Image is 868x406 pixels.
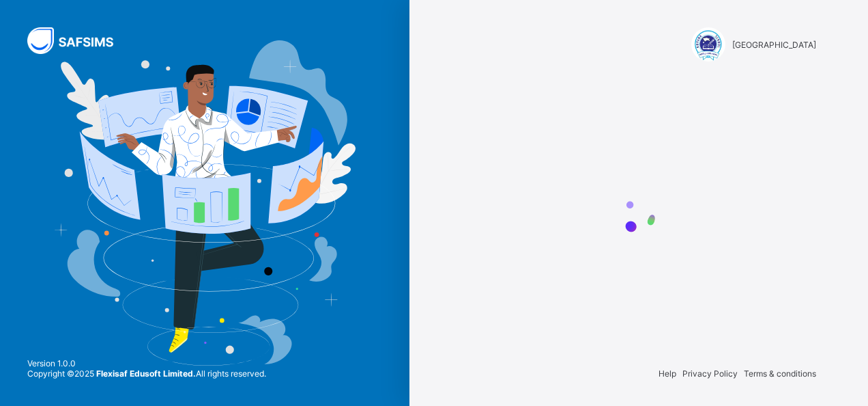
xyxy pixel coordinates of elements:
span: Copyright © 2025 All rights reserved. [27,368,266,379]
span: Version 1.0.0 [27,358,266,368]
span: Help [659,368,676,379]
img: Govana School [691,27,725,62]
span: [GEOGRAPHIC_DATA] [732,40,816,50]
img: SAFSIMS Logo [27,27,130,54]
span: Terms & conditions [744,368,816,379]
span: Privacy Policy [682,368,738,379]
img: Hero Image [54,40,356,365]
strong: Flexisaf Edusoft Limited. [96,368,196,379]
